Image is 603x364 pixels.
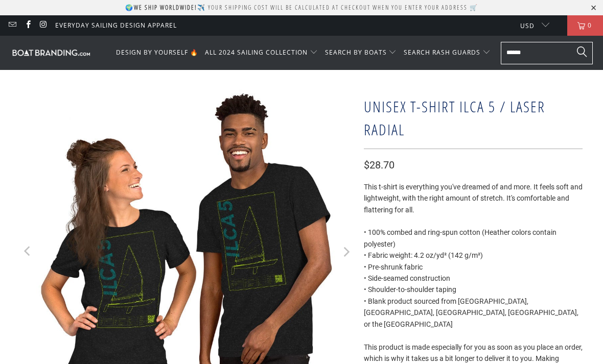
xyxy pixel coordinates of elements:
summary: SEARCH RASH GUARDS [404,41,491,65]
summary: SEARCH BY BOATS [325,41,397,65]
h1: Unisex t-shirt ILCA 5 / Laser Radial [364,93,583,141]
a: Boatbranding on Facebook [23,21,32,30]
p: 🌍 ✈️ Your shipping cost will be calculated at checkout when you enter your address 🛒 [125,3,478,12]
nav: Translation missing: en.navigation.header.main_nav [116,41,491,65]
button: USD [512,15,549,36]
span: DESIGN BY YOURSELF 🔥 [116,48,198,57]
span: 0 [585,15,594,36]
span: SEARCH BY BOATS [325,48,387,57]
img: Boatbranding [10,47,92,57]
span: ALL 2024 SAILING COLLECTION [205,48,308,57]
strong: We ship worldwide! [134,3,197,12]
a: DESIGN BY YOURSELF 🔥 [116,41,198,65]
span: USD [520,21,535,30]
summary: ALL 2024 SAILING COLLECTION [205,41,318,65]
a: Email Boatbranding [8,21,16,30]
span: $28.70 [364,159,395,171]
a: Everyday Sailing Design Apparel [55,20,177,31]
span: SEARCH RASH GUARDS [404,48,480,57]
a: 0 [567,15,603,36]
a: Boatbranding on Instagram [39,21,48,30]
